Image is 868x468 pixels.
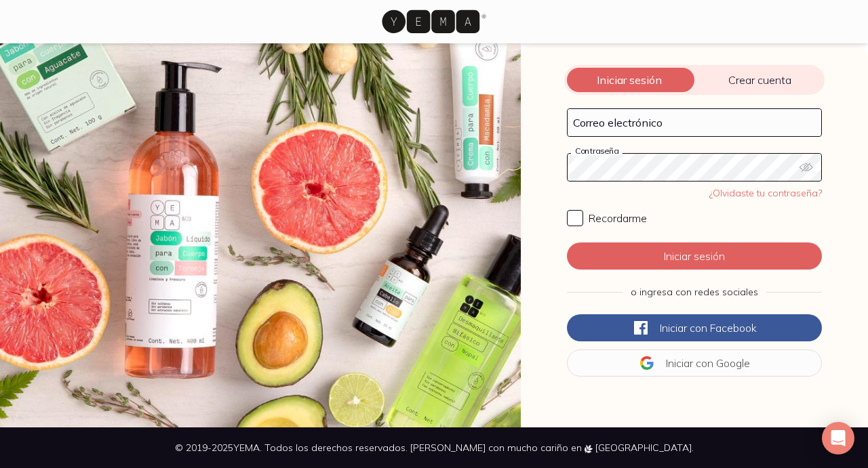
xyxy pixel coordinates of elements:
button: Iniciar conFacebook [567,314,822,341]
span: [PERSON_NAME] con mucho cariño en [GEOGRAPHIC_DATA]. [410,442,694,454]
span: Crear cuenta [694,73,825,87]
span: o ingresa con redes sociales [631,286,758,298]
label: Contraseña [571,146,623,156]
button: Iniciar sesión [567,242,822,270]
div: Open Intercom Messenger [822,422,854,454]
span: Recordarme [589,211,647,225]
button: Iniciar conGoogle [567,349,822,377]
span: Iniciar con [666,356,713,370]
span: Iniciar con [660,321,707,335]
input: Recordarme [567,210,583,226]
a: ¿Olvidaste tu contraseña? [709,187,822,199]
span: Iniciar sesión [564,73,694,87]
